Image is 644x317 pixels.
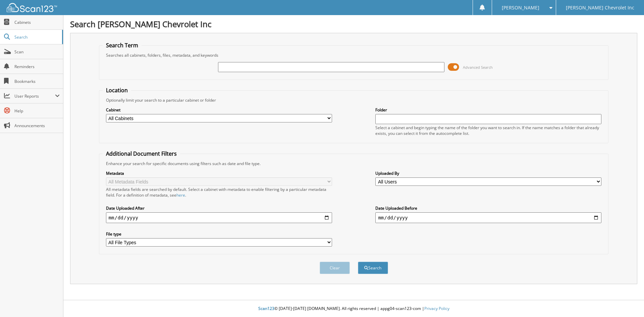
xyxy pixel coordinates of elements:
[106,187,332,198] div: All metadata fields are searched by default. Select a cabinet with metadata to enable filtering b...
[103,87,131,94] legend: Location
[14,34,59,40] span: Search
[375,125,601,136] div: Select a cabinet and begin typing the name of the folder you want to search in. If the name match...
[375,212,601,223] input: end
[14,49,60,55] span: Scan
[14,64,60,69] span: Reminders
[463,65,493,70] span: Advanced Search
[106,170,332,176] label: Metadata
[106,212,332,223] input: start
[566,6,634,10] span: [PERSON_NAME] Chevrolet Inc
[375,107,601,113] label: Folder
[103,150,180,157] legend: Additional Document Filters
[103,161,605,166] div: Enhance your search for specific documents using filters such as date and file type.
[106,231,332,237] label: File type
[14,19,60,25] span: Cabinets
[320,262,350,274] button: Clear
[106,107,332,113] label: Cabinet
[7,3,57,12] img: scan123-logo-white.svg
[70,18,637,30] h1: Search [PERSON_NAME] Chevrolet Inc
[103,52,605,58] div: Searches all cabinets, folders, files, metadata, and keywords
[176,192,185,198] a: here
[103,42,142,49] legend: Search Term
[375,205,601,211] label: Date Uploaded Before
[103,97,605,103] div: Optionally limit your search to a particular cabinet or folder
[502,6,539,10] span: [PERSON_NAME]
[14,108,60,114] span: Help
[14,123,60,128] span: Announcements
[106,205,332,211] label: Date Uploaded After
[63,301,644,317] div: © [DATE]-[DATE] [DOMAIN_NAME]. All rights reserved | appg04-scan123-com |
[375,170,601,176] label: Uploaded By
[258,306,274,311] span: Scan123
[14,93,55,99] span: User Reports
[358,262,388,274] button: Search
[424,306,449,311] a: Privacy Policy
[14,78,60,84] span: Bookmarks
